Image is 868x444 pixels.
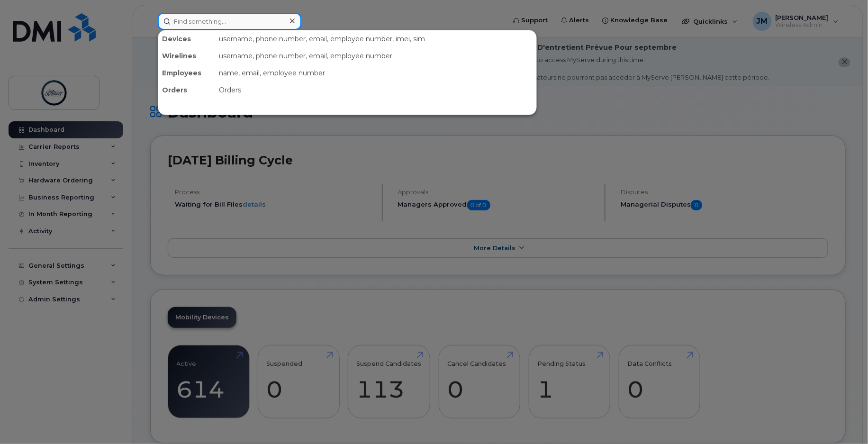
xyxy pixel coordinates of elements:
div: Employees [158,64,215,82]
div: Devices [158,30,215,47]
div: username, phone number, email, employee number [215,47,536,64]
div: username, phone number, email, employee number, imei, sim [215,30,536,47]
div: Wirelines [158,47,215,64]
div: name, email, employee number [215,64,536,82]
div: Orders [158,82,215,99]
div: Orders [215,82,536,99]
